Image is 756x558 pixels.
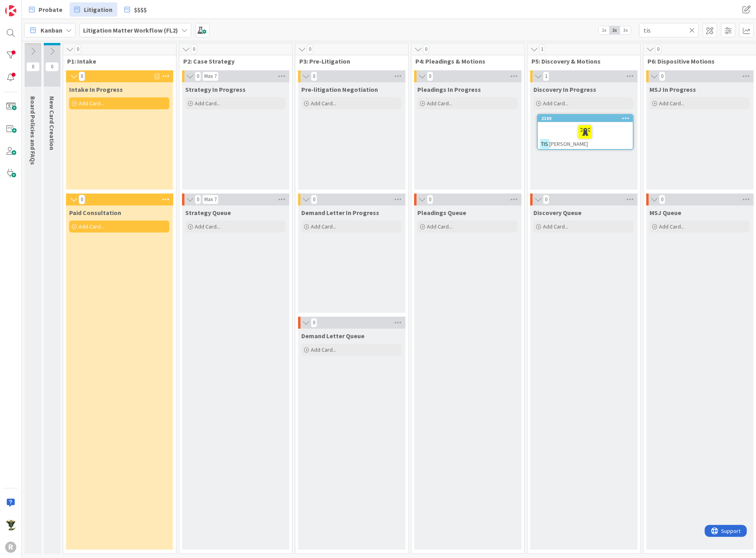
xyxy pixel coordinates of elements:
[39,5,62,14] span: Probate
[599,26,609,34] span: 1x
[134,5,147,14] span: $$$$
[204,74,217,78] div: Max 7
[311,223,336,230] span: Add Card...
[185,209,231,217] span: Strategy Queue
[84,5,112,14] span: Litigation
[79,72,85,81] span: 0
[204,198,217,201] div: Max 7
[417,85,481,93] span: Pleadings In Progress
[69,85,123,93] span: Intake In Progress
[70,2,117,17] a: Litigation
[311,346,336,353] span: Add Card...
[195,72,201,81] span: 0
[533,209,582,217] span: Discovery Queue
[543,223,568,230] span: Add Card...
[5,519,16,531] img: NC
[649,209,681,217] span: MSJ Queue
[533,85,596,93] span: Discovery In Progress
[311,100,336,107] span: Add Card...
[539,45,545,54] span: 1
[647,57,746,65] span: P6: Dispositive Motions
[655,45,661,54] span: 0
[48,96,56,150] span: New Card Creation
[415,57,514,65] span: P4: Pleadings & Motions
[541,116,633,121] div: 2269
[120,2,151,17] a: $$$$
[67,57,166,65] span: P1: Intake
[299,57,398,65] span: P3: Pre-Litigation
[540,139,549,148] mark: TIS
[311,195,317,204] span: 0
[195,195,201,204] span: 0
[417,209,466,217] span: Pleadings Queue
[311,318,317,327] span: 0
[549,140,588,147] span: [PERSON_NAME]
[427,223,452,230] span: Add Card...
[195,223,220,230] span: Add Card...
[185,85,246,93] span: Strategy In Progress
[45,62,59,72] span: 0
[538,115,633,149] div: 2269TIS[PERSON_NAME]
[75,45,81,54] span: 0
[301,332,364,340] span: Demand Letter Queue
[659,223,684,230] span: Add Card...
[69,209,121,217] span: Paid Consultation
[17,1,36,11] span: Support
[79,195,85,204] span: 0
[41,25,62,35] span: Kanban
[79,223,104,230] span: Add Card...
[307,45,313,54] span: 0
[543,100,568,107] span: Add Card...
[659,100,684,107] span: Add Card...
[659,195,665,204] span: 0
[543,72,549,81] span: 1
[5,542,16,553] div: R
[191,45,197,54] span: 0
[427,72,433,81] span: 0
[609,26,620,34] span: 2x
[301,209,379,217] span: Demand Letter In Progress
[311,72,317,81] span: 0
[659,72,665,81] span: 0
[5,5,16,16] img: Visit kanbanzone.com
[195,100,220,107] span: Add Card...
[639,23,699,37] input: Quick Filter...
[620,26,631,34] span: 3x
[79,100,104,107] span: Add Card...
[83,26,178,34] b: Litigation Matter Workflow (FL2)
[26,62,40,72] span: 0
[531,57,630,65] span: P5: Discovery & Motions
[537,114,634,150] a: 2269TIS[PERSON_NAME]
[29,96,37,165] span: Board Policies and FAQs
[538,115,633,122] div: 2269
[24,2,67,17] a: Probate
[427,195,433,204] span: 0
[301,85,378,93] span: Pre-litigation Negotiation
[543,195,549,204] span: 0
[183,57,282,65] span: P2: Case Strategy
[427,100,452,107] span: Add Card...
[649,85,696,93] span: MSJ In Progress
[423,45,429,54] span: 0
